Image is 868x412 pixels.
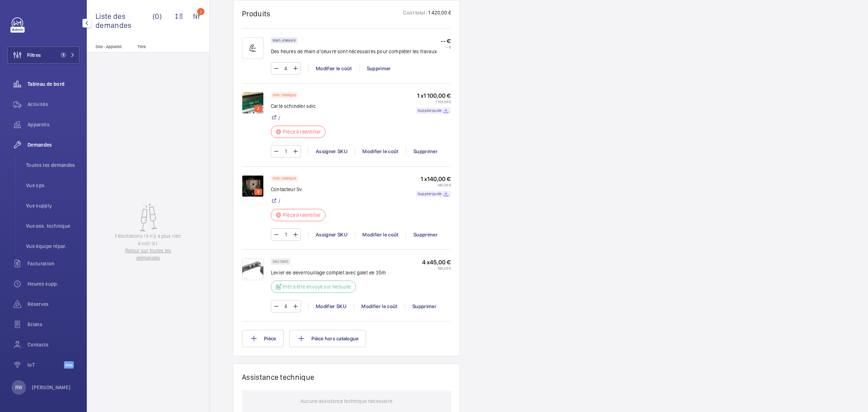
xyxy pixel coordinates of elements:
[416,92,451,100] p: 1 x 1 100,00 €
[273,260,289,263] p: SKU 5600
[27,300,80,308] span: Réserves
[87,44,135,49] p: Site - Appareil
[427,9,451,18] p: 1 420,00 €
[308,148,355,155] div: Assigner SKU
[418,193,442,195] p: Supplier quote
[26,202,80,209] span: Vue supply
[406,148,445,155] div: Supprimer
[359,65,398,72] div: Supprimer
[242,175,264,197] img: 1759166661413-5eb99223-86db-4d78-97d5-b960857b27cf
[271,269,386,276] p: Levier de deverrouillage complet avec galet de 35m
[27,341,80,348] span: Contacts
[27,361,64,369] span: IoT
[441,45,451,49] p: -- €
[283,128,321,135] p: Pièce à identifier
[422,258,451,266] p: 4 x 45,00 €
[273,177,296,180] p: Hors catalogue
[355,231,406,238] div: Modifier le coût
[273,39,295,42] p: Main d'oeuvre
[242,330,284,347] button: Pièce
[416,100,451,104] p: 1 100,00 €
[256,189,261,195] p: 3
[308,303,354,310] div: Modifier SKU
[271,186,325,193] p: Contacteur Sv
[114,232,182,247] p: Félicitations ! Il n'y a plus rien à voir ici.
[27,51,41,59] span: Filtres
[256,105,261,112] p: 2
[60,52,66,58] span: 1
[242,37,264,59] img: muscle-sm.svg
[271,48,438,55] p: Des heures de main d'oeuvre sont nécessaires pour compléter les travaux.
[7,46,80,64] button: Filtres1
[15,384,22,391] p: RW
[26,243,80,250] span: Vue équipe répar.
[27,121,80,128] span: Appareils
[308,65,359,72] div: Modifier le coût
[416,175,451,183] p: 1 x 140,00 €
[114,247,182,261] a: Retour sur toutes les demandes
[64,361,74,369] span: Beta
[137,44,185,49] p: Titre
[283,283,351,290] p: Prêt à être envoyé sur Netsuite
[27,101,80,108] span: Activités
[308,231,355,238] div: Assigner SKU
[26,182,80,189] span: Vue ops
[422,266,451,270] p: 180,00 €
[406,231,445,238] div: Supprimer
[416,183,451,187] p: 140,00 €
[26,161,80,169] span: Toutes les demandes
[441,37,451,45] p: -- €
[242,9,271,18] h1: Produits
[278,197,280,205] a: /
[278,114,280,121] a: /
[27,141,80,148] span: Demandes
[405,303,444,310] div: Supprimer
[95,12,153,30] span: Liste des demandes
[354,303,405,310] div: Modifier le coût
[26,222,80,230] span: Vue ass. technique
[273,94,296,96] p: Hors catalogue
[242,92,264,114] img: 1759166661213-cabc72e0-4742-4deb-9383-14ba6b96a2d0
[355,148,406,155] div: Modifier le coût
[403,9,427,18] p: Coût total :
[32,384,71,391] p: [PERSON_NAME]
[27,280,80,287] span: Heures supp.
[416,191,451,197] a: Supplier quote
[27,321,80,328] span: Bilans
[27,260,80,267] span: Facturation
[27,80,80,88] span: Tableau de bord
[242,258,264,280] img: 3OUTDPEXG82aSM8ohlL7ZqQDc4XTpB9ms921YPqv3ZXqUyzN.png
[418,109,442,112] p: Supplier quote
[271,102,325,110] p: Carte schindler sdic
[283,211,321,219] p: Pièce à identifier
[301,390,392,412] p: Aucune assistance technique nécessaire
[242,373,314,382] h1: Assistance technique
[289,330,366,347] button: Pièce hors catalogue
[416,108,451,114] a: Supplier quote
